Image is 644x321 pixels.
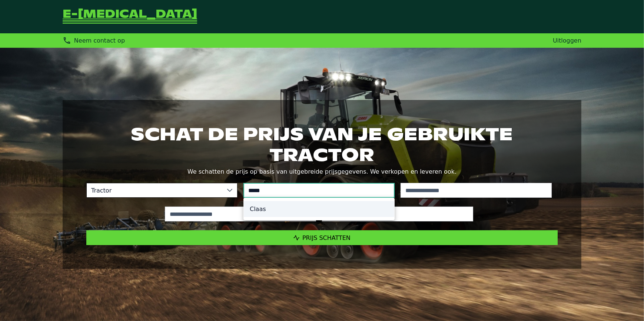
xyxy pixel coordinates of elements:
[553,37,581,44] a: Uitloggen
[302,234,351,241] span: Prijs schatten
[86,230,558,245] button: Prijs schatten
[74,37,125,44] span: Neem contact op
[86,167,558,177] p: We schatten de prijs op basis van uitgebreide prijsgegevens. We verkopen en leveren ook.
[63,36,125,45] div: Neem contact op
[87,183,222,197] span: Tractor
[86,124,558,165] h1: Schat de prijs van je gebruikte tractor
[244,198,394,220] ul: Option List
[244,201,394,217] li: Claas
[63,9,197,24] a: Terug naar de startpagina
